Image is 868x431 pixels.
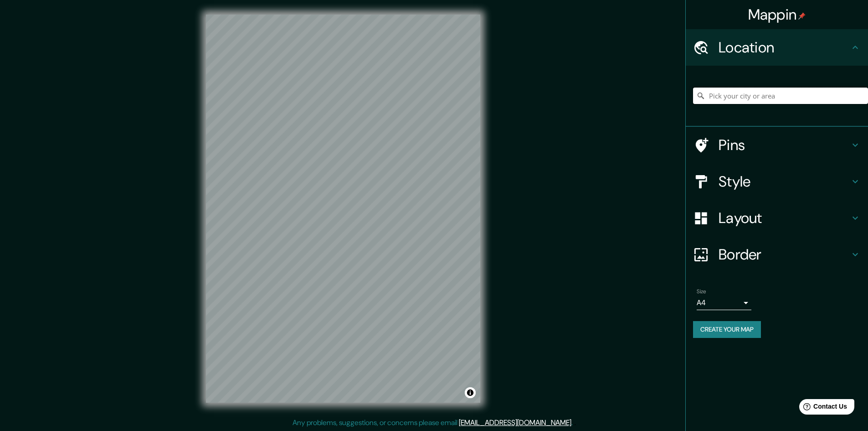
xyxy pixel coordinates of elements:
h4: Mappin [748,5,806,24]
img: pin-icon.png [798,12,806,20]
p: Any problems, suggestions, or concerns please email . [293,417,573,428]
div: A4 [697,296,751,310]
div: . [573,417,574,428]
h4: Border [719,245,850,264]
label: Size [697,288,706,296]
div: Pins [686,127,868,163]
div: Layout [686,200,868,236]
div: . [574,417,576,428]
h4: Location [719,38,850,57]
h4: Pins [719,136,850,154]
button: Toggle attribution [465,387,476,398]
div: Style [686,163,868,200]
iframe: Help widget launcher [787,395,858,421]
button: Create your map [693,321,761,338]
canvas: Map [206,15,480,403]
h4: Layout [719,209,850,227]
h4: Style [719,172,850,191]
a: [EMAIL_ADDRESS][DOMAIN_NAME] [459,418,571,427]
div: Border [686,236,868,273]
div: Location [686,29,868,66]
input: Pick your city or area [693,88,868,104]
